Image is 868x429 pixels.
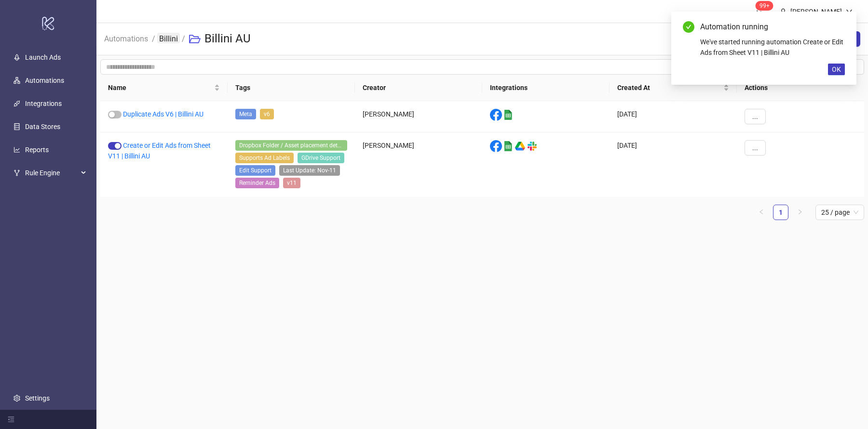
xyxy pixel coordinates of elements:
[846,8,853,15] span: down
[235,178,279,188] span: Reminder Ads
[108,142,211,160] a: Create or Edit Ads from Sheet V11 | Billini AU
[482,75,610,101] th: Integrations
[25,163,78,182] span: Rule Engine
[752,144,758,152] span: ...
[102,33,150,43] a: Automations
[700,21,845,33] div: Automation running
[152,24,155,54] li: /
[754,205,769,220] li: Previous Page
[298,153,344,163] span: GDrive Support
[25,77,64,84] a: Automations
[610,101,737,132] div: [DATE]
[821,205,858,220] span: 25 / page
[745,140,766,156] button: ...
[787,6,846,17] div: [PERSON_NAME]
[25,394,50,402] a: Settings
[235,153,294,163] span: Supports Ad Labels
[773,205,788,220] a: 1
[235,109,256,119] span: Meta
[828,64,845,75] button: OK
[279,165,340,176] span: Last Update: Nov-11
[8,416,14,423] span: menu-fold
[797,209,803,215] span: right
[355,132,482,198] div: [PERSON_NAME]
[832,65,841,73] span: OK
[123,110,203,118] a: Duplicate Ads V6 | Billini AU
[355,75,482,101] th: Creator
[235,165,275,176] span: Edit Support
[25,53,61,61] a: Launch Ads
[204,31,251,47] h3: Billini AU
[25,100,62,107] a: Integrations
[745,109,766,124] button: ...
[815,205,864,220] div: Page Size
[189,33,201,45] span: folder-open
[260,109,274,119] span: v6
[773,205,788,220] li: 1
[610,132,737,198] div: [DATE]
[228,75,355,101] th: Tags
[108,82,212,93] span: Name
[617,82,721,93] span: Created At
[792,205,808,220] button: right
[752,113,758,120] span: ...
[235,140,347,151] span: Dropbox Folder / Asset placement detection
[182,24,185,54] li: /
[283,178,300,188] span: v11
[25,146,49,154] a: Reports
[14,169,20,176] span: fork
[610,75,737,101] th: Created At
[25,123,60,130] a: Data Stores
[759,209,764,215] span: left
[754,205,769,220] button: left
[157,33,180,43] a: Billini
[700,37,845,58] div: We've started running automation Create or Edit Ads from Sheet V11 | Billini AU
[355,101,482,132] div: [PERSON_NAME]
[100,75,228,101] th: Name
[683,21,694,33] span: check-circle
[780,8,787,15] span: user
[756,1,773,11] sup: 1562
[792,205,808,220] li: Next Page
